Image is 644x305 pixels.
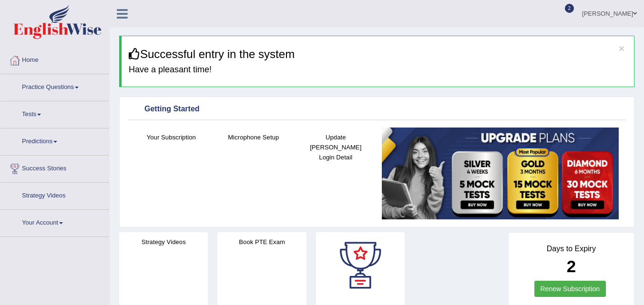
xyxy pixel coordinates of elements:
a: Strategy Videos [0,183,109,207]
h4: Days to Expiry [519,245,624,253]
span: 2 [565,4,574,13]
a: Practice Questions [0,74,109,98]
h4: Have a pleasant time! [129,65,627,75]
a: Predictions [0,128,109,152]
img: small5.jpg [382,128,619,219]
h3: Successful entry in the system [129,48,627,60]
h4: Your Subscription [135,132,208,142]
h4: Microphone Setup [217,132,290,142]
button: × [619,43,624,53]
a: Home [0,47,109,71]
h4: Strategy Videos [119,237,208,247]
a: Tests [0,101,109,125]
b: 2 [567,257,576,275]
a: Your Account [0,210,109,234]
a: Success Stories [0,156,109,179]
div: Getting Started [130,102,624,117]
h4: Update [PERSON_NAME] Login Detail [299,132,372,162]
h4: Book PTE Exam [217,237,306,247]
a: Renew Subscription [534,281,606,297]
